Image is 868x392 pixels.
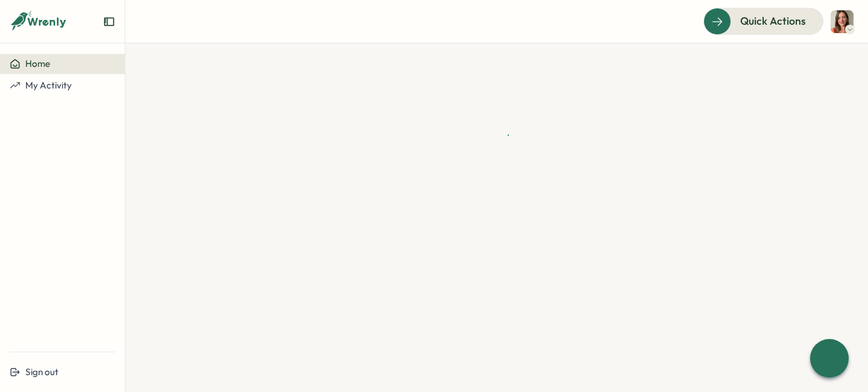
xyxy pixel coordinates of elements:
[25,366,58,378] span: Sign out
[25,58,50,69] span: Home
[703,8,823,34] button: Quick Actions
[740,13,806,29] span: Quick Actions
[103,16,115,28] button: Expand sidebar
[831,10,854,33] img: Izzie Winstanley
[25,79,72,91] span: My Activity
